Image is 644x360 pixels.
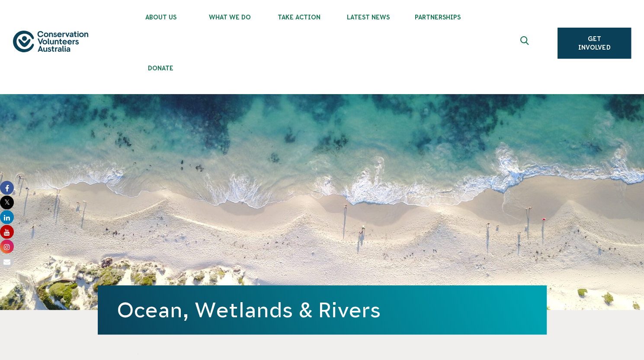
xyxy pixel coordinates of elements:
[195,14,265,21] span: What We Do
[520,36,531,50] span: Expand search box
[117,298,528,322] h1: Ocean, Wetlands & Rivers
[557,28,631,59] a: Get Involved
[126,65,195,72] span: Donate
[265,14,334,21] span: Take Action
[334,14,403,21] span: Latest News
[126,14,195,21] span: About Us
[403,14,472,21] span: Partnerships
[515,33,536,54] button: Expand search box Close search box
[13,31,88,53] img: logo.svg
